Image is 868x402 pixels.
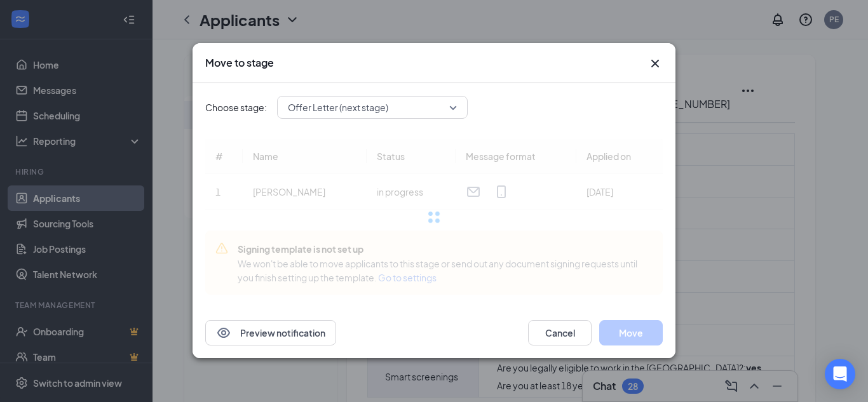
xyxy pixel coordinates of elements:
svg: Cross [648,56,663,71]
h3: Move to stage [205,56,274,70]
div: Loading offer data. [205,139,663,295]
button: EyePreview notification [205,321,336,346]
div: Open Intercom Messenger [825,359,855,389]
span: Choose stage: [205,100,267,114]
button: Move [599,321,663,346]
svg: Eye [216,326,231,341]
button: Close [648,56,663,71]
button: Cancel [528,321,592,346]
span: Offer Letter (next stage) [288,98,388,117]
